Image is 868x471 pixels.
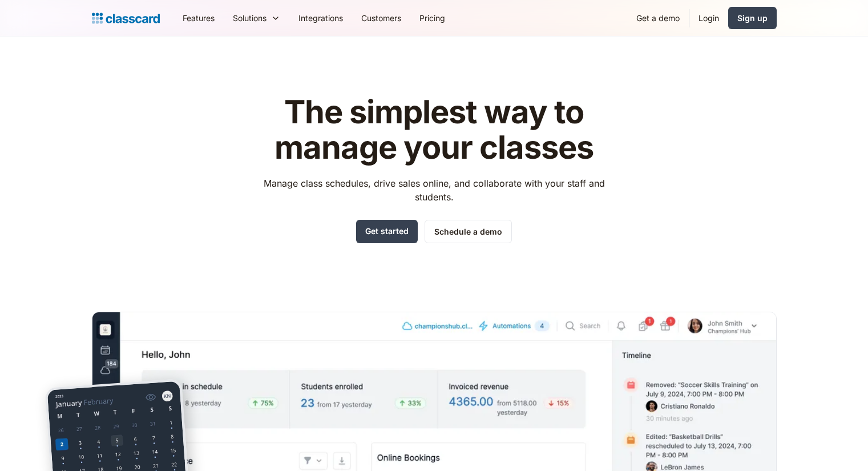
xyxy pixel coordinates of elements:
a: Schedule a demo [425,220,512,243]
a: Integrations [289,5,352,31]
a: Get started [356,220,418,243]
a: Get a demo [627,5,689,31]
div: Sign up [737,12,768,24]
a: Login [689,5,728,31]
a: home [92,10,160,26]
div: Solutions [224,5,289,31]
a: Sign up [728,7,777,29]
a: Pricing [410,5,454,31]
a: Features [173,5,224,31]
div: Solutions [233,12,267,24]
a: Customers [352,5,410,31]
p: Manage class schedules, drive sales online, and collaborate with your staff and students. [253,176,615,204]
h1: The simplest way to manage your classes [253,95,615,165]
